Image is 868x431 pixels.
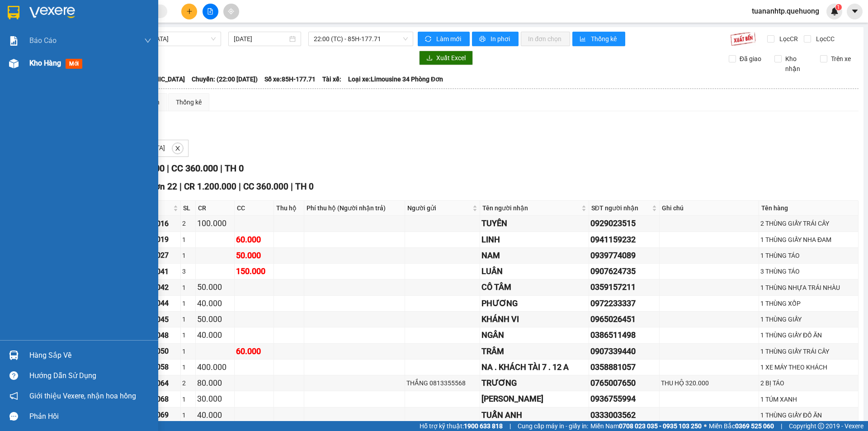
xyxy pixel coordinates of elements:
[480,216,589,232] td: TUYÊN
[704,424,707,428] span: ⚪️
[167,163,169,174] span: |
[234,34,288,44] input: 13/08/2025
[481,233,587,246] div: LINH
[589,216,660,232] td: 0929023515
[239,181,241,192] span: |
[236,265,272,278] div: 150.000
[760,298,857,308] div: 1 THÙNG XỐP
[760,314,857,324] div: 1 THÙNG GIẤY
[589,264,660,279] td: 0907624735
[197,393,233,405] div: 30.000
[9,59,19,68] img: warehouse-icon
[481,217,587,230] div: TUYÊN
[589,360,660,375] td: 0358881057
[827,54,854,64] span: Trên xe
[184,181,236,192] span: CR 1.200.000
[480,344,589,360] td: TRÂM
[760,283,857,293] div: 1 THÙNG NHỰA TRÁI NHÀU
[590,377,658,389] div: 0765007650
[589,279,660,295] td: 0359157211
[173,145,183,152] span: close
[480,407,589,423] td: TUẤN ANH
[9,392,18,400] span: notification
[171,163,218,174] span: CC 360.000
[264,74,316,84] span: Số xe: 85H-177.71
[480,391,589,407] td: BÍCH NGỌC
[481,281,587,294] div: CÔ TÂM
[192,74,258,84] span: Chuyến: (22:00 [DATE])
[9,371,18,380] span: question-circle
[590,361,658,374] div: 0358881057
[9,412,18,421] span: message
[196,201,235,216] th: CR
[66,59,82,69] span: mới
[830,7,839,15] img: icon-new-feature
[436,53,466,63] span: Xuất Excel
[730,32,756,46] img: 9k=
[44,144,165,152] span: VP Nhận: Văn phòng [GEOGRAPHIC_DATA]
[835,4,842,10] sup: 1
[182,330,193,340] div: 1
[179,181,182,192] span: |
[480,327,589,343] td: NGÂN
[589,232,660,248] td: 0941159232
[420,421,503,431] span: Hỗ trợ kỹ thuật:
[760,251,857,260] div: 1 THÙNG TÁO
[480,248,589,264] td: NAM
[436,34,462,44] span: Làm mới
[182,394,193,404] div: 1
[481,409,587,422] div: TUẤN ANH
[480,360,589,375] td: NA . KHÁCH TÀI 7 . 12 A
[480,296,589,312] td: PHƯƠNG
[406,378,478,388] div: THẮNG 0813355568
[291,181,293,192] span: |
[418,32,470,46] button: syncLàm mới
[182,235,193,245] div: 1
[243,181,288,192] span: CC 360.000
[197,297,233,310] div: 40.000
[419,51,473,65] button: downloadXuất Excel
[759,201,859,216] th: Tên hàng
[472,32,519,46] button: printerIn phơi
[223,4,239,19] button: aim
[29,369,151,383] div: Hướng dẫn sử dụng
[590,421,702,431] span: Miền Nam
[590,393,658,405] div: 0936755994
[181,201,195,216] th: SL
[144,37,151,44] span: down
[426,55,433,62] span: download
[207,8,213,14] span: file-add
[491,34,511,44] span: In phơi
[760,362,857,372] div: 1 XE MÁY THEO KHÁCH
[619,422,702,430] strong: 0708 023 035 - 0935 103 250
[197,217,233,230] div: 100.000
[590,329,658,341] div: 0386511498
[176,97,202,107] div: Thống kê
[29,390,136,402] span: Giới thiệu Vexere, nhận hoa hồng
[186,8,193,14] span: plus
[425,36,433,43] span: sync
[591,203,650,213] span: SĐT người nhận
[314,32,408,46] span: 22:00 (TC) - 85H-177.71
[591,34,618,44] span: Thống kê
[348,74,443,84] span: Loại xe: Limousine 34 Phòng Đơn
[197,281,233,294] div: 50.000
[590,297,658,310] div: 0972233337
[709,421,774,431] span: Miền Bắc
[818,423,824,429] span: copyright
[481,329,587,341] div: NGÂN
[745,5,826,17] span: tuananhtp.quehuong
[203,4,218,19] button: file-add
[590,281,658,294] div: 0359157211
[220,163,222,174] span: |
[235,201,274,216] th: CC
[29,410,151,423] div: Phản hồi
[172,143,183,154] button: close
[590,313,658,326] div: 0965026451
[236,233,272,246] div: 60.000
[781,421,782,431] span: |
[182,346,193,356] div: 1
[735,422,774,430] strong: 0369 525 060
[760,394,857,404] div: 1 TÚM XANH
[782,54,813,74] span: Kho nhận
